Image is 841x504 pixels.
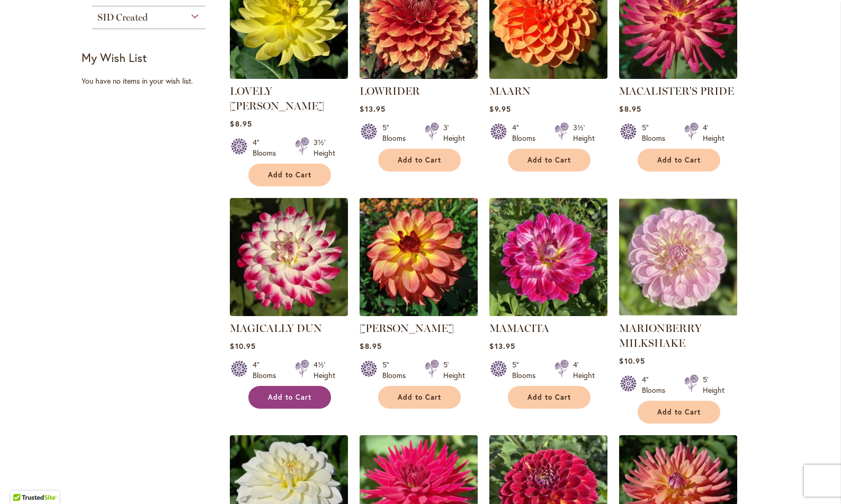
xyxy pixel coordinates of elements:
[657,156,701,165] span: Add to Cart
[527,393,571,402] span: Add to Cart
[489,71,607,81] a: MAARN
[512,122,542,143] div: 4" Blooms
[703,374,724,395] div: 5' Height
[230,308,348,318] a: MAGICALLY DUN
[248,386,331,409] button: Add to Cart
[489,198,607,316] img: Mamacita
[398,393,441,402] span: Add to Cart
[268,170,311,179] span: Add to Cart
[638,149,720,172] button: Add to Cart
[489,341,515,351] span: $13.95
[573,359,595,381] div: 4' Height
[489,308,607,318] a: Mamacita
[82,76,223,86] div: You have no items in your wish list.
[230,85,324,112] a: LOVELY [PERSON_NAME]
[619,308,737,318] a: MARIONBERRY MILKSHAKE
[619,104,641,114] span: $8.95
[443,359,465,381] div: 5' Height
[360,308,478,318] a: MAI TAI
[97,12,148,23] span: SID Created
[382,359,412,381] div: 5" Blooms
[230,71,348,81] a: LOVELY RITA
[508,386,591,409] button: Add to Cart
[8,466,38,496] iframe: Launch Accessibility Center
[230,198,348,316] img: MAGICALLY DUN
[314,137,335,158] div: 3½' Height
[82,50,147,65] strong: My Wish List
[360,341,381,351] span: $8.95
[619,356,645,366] span: $10.95
[508,149,591,172] button: Add to Cart
[642,374,672,395] div: 4" Blooms
[443,122,465,143] div: 3' Height
[527,156,571,165] span: Add to Cart
[573,122,595,143] div: 3½' Height
[489,104,511,114] span: $9.95
[619,85,734,97] a: MACALISTER'S PRIDE
[253,137,282,158] div: 4" Blooms
[382,122,412,143] div: 5" Blooms
[619,198,737,316] img: MARIONBERRY MILKSHAKE
[230,322,322,335] a: MAGICALLY DUN
[268,393,311,402] span: Add to Cart
[253,359,282,381] div: 4" Blooms
[360,198,478,316] img: MAI TAI
[642,122,672,143] div: 5" Blooms
[378,149,461,172] button: Add to Cart
[489,322,549,335] a: MAMACITA
[619,322,702,349] a: MARIONBERRY MILKSHAKE
[638,401,720,424] button: Add to Cart
[248,164,331,186] button: Add to Cart
[314,359,335,381] div: 4½' Height
[360,104,385,114] span: $13.95
[398,156,441,165] span: Add to Cart
[703,122,724,143] div: 4' Height
[360,71,478,81] a: Lowrider
[360,322,454,335] a: [PERSON_NAME]
[657,408,701,417] span: Add to Cart
[512,359,542,381] div: 5" Blooms
[230,341,255,351] span: $10.95
[619,71,737,81] a: MACALISTER'S PRIDE
[360,85,420,97] a: LOWRIDER
[489,85,531,97] a: MAARN
[378,386,461,409] button: Add to Cart
[230,119,252,129] span: $8.95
